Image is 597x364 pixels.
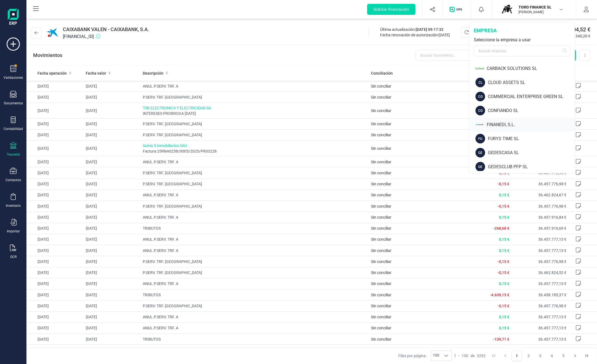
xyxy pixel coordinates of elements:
[371,259,391,264] span: Sin conciliar
[562,33,590,39] span: 36.887.340,20 €
[371,95,391,99] span: Sin conciliar
[84,256,141,267] td: [DATE]
[475,106,485,115] div: CO
[143,292,367,298] span: TRIBUTOS
[84,178,141,189] td: [DATE]
[26,103,84,118] td: [DATE]
[475,92,485,101] div: CO
[26,201,84,212] td: [DATE]
[582,351,592,361] button: Last Page
[84,289,141,300] td: [DATE]
[84,189,141,200] td: [DATE]
[84,167,141,178] td: [DATE]
[371,70,393,76] span: Conciliación
[143,132,367,138] span: P.SERV. TRF. [GEOGRAPHIC_DATA]
[416,27,443,32] span: [DATE] 09:17:32
[497,204,509,208] span: -0,15 €
[518,10,563,14] p: [PERSON_NAME]
[371,84,391,88] span: Sin conciliar
[7,152,20,157] div: Tesorería
[499,326,509,330] span: 0,15 €
[26,156,84,167] td: [DATE]
[523,351,534,361] button: Page 2
[499,1,569,18] button: TOTORO FINANCE SL[PERSON_NAME]
[84,245,141,256] td: [DATE]
[474,27,570,34] div: empresa
[371,171,391,175] span: Sin conciliar
[143,192,367,198] span: ANUL.P.SERV. TRF. A
[535,351,545,361] button: Page 3
[512,234,569,245] td: 36.457.777,13 €
[143,270,367,275] span: P.SERV. TRF. [GEOGRAPHIC_DATA]
[84,201,141,212] td: [DATE]
[380,27,450,32] div: Última actualización:
[497,171,509,175] span: -0,15 €
[475,64,484,73] img: CA
[501,3,513,15] img: TO
[488,135,575,142] div: FURYS TIME SL
[371,304,391,308] span: Sin conciliar
[371,293,391,297] span: Sin conciliar
[499,193,509,197] span: 0,15 €
[143,336,367,342] span: TRIBUTOS
[371,337,391,341] span: Sin conciliar
[26,345,84,360] td: [DATE]
[26,212,84,223] td: [DATE]
[371,182,391,186] span: Sin conciliar
[26,118,84,129] td: [DATE]
[454,353,486,358] div: -
[474,37,570,43] div: Seleccione la empresa a usar
[512,345,569,360] td: 36.299.729,42 €
[512,212,569,223] td: 36.457.916,84 €
[143,143,367,148] span: Solvia S Inmobiliarios SAU
[497,182,509,186] span: -0,15 €
[475,162,485,172] div: GE
[493,337,509,341] span: -139,71 €
[475,120,484,129] img: FI
[373,7,409,12] span: Solicitar financiación
[26,311,84,322] td: [DATE]
[475,134,485,143] div: FU
[84,118,141,129] td: [DATE]
[26,234,84,245] td: [DATE]
[84,345,141,360] td: [DATE]
[26,267,84,278] td: [DATE]
[499,237,509,241] span: 0,15 €
[26,92,84,103] td: [DATE]
[371,122,391,126] span: Sin conciliar
[512,245,569,256] td: 36.457.777,13 €
[84,212,141,223] td: [DATE]
[84,141,141,156] td: [DATE]
[474,45,570,56] input: Buscar empresa
[488,93,575,100] div: COMMERCIAL ENTERPRISE GREEN SL
[26,141,84,156] td: [DATE]
[497,304,509,308] span: -0,15 €
[371,237,391,241] span: Sin conciliar
[143,325,367,331] span: ANUL.P.SERV. TRF. A
[84,92,141,103] td: [DATE]
[371,281,391,286] span: Sin conciliar
[512,311,569,322] td: 36.457.777,13 €
[450,7,464,12] img: Logo de OPS
[512,322,569,333] td: 36.457.777,13 €
[488,351,499,361] button: First Page
[26,223,84,234] td: [DATE]
[512,278,569,289] td: 36.457.777,13 €
[512,178,569,189] td: 36.457.776,98 €
[416,50,495,61] input: Buscar movimiento...
[143,259,367,264] span: P.SERV. TRF. [GEOGRAPHIC_DATA]
[84,322,141,333] td: [DATE]
[26,245,84,256] td: [DATE]
[512,351,522,361] button: Page 1
[512,256,569,267] td: 36.457.776,98 €
[518,4,563,10] p: TORO FINANCE SL
[63,26,149,33] span: CAIXABANK VALEN - CAIXABANK, S.A.
[558,351,569,361] button: Page 5
[26,256,84,267] td: [DATE]
[500,351,510,361] button: Previous Page
[512,300,569,311] td: 36.457.776,98 €
[84,156,141,167] td: [DATE]
[143,214,367,220] span: ANUL.P.SERV. TRF. A
[143,181,367,187] span: P.SERV. TRF. [GEOGRAPHIC_DATA]
[84,334,141,345] td: [DATE]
